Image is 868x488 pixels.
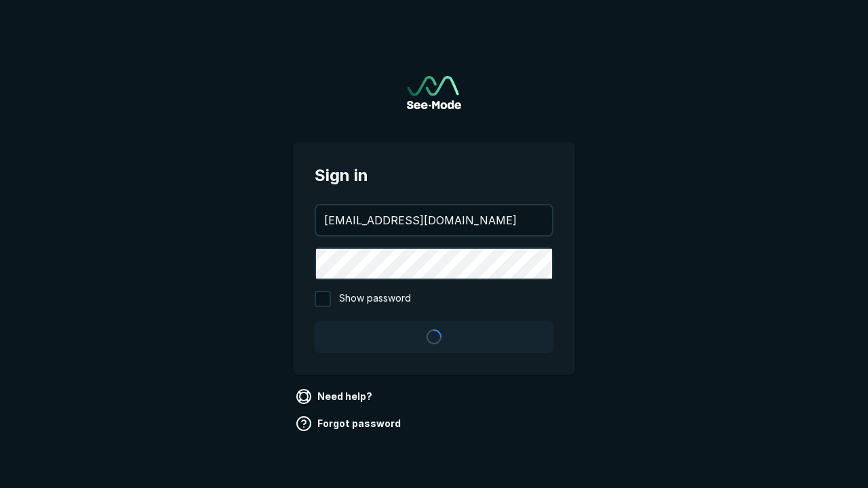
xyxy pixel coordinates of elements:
input: your@email.com [316,205,552,235]
img: See-Mode Logo [407,76,461,109]
a: Go to sign in [407,76,461,109]
a: Forgot password [293,413,406,434]
span: Show password [339,291,411,307]
a: Need help? [293,386,378,407]
span: Sign in [315,163,553,188]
